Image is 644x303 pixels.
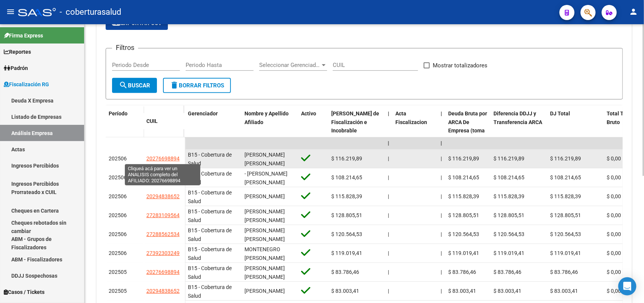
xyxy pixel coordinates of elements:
[388,269,389,275] span: |
[146,288,180,294] span: 20294838652
[388,155,389,162] span: |
[550,231,581,237] span: $ 120.564,53
[607,250,621,256] span: $ 0,00
[244,265,285,280] span: [PERSON_NAME] [PERSON_NAME]
[493,155,524,162] span: $ 116.219,89
[388,174,389,180] span: |
[448,250,479,256] span: $ 119.019,41
[448,155,479,162] span: $ 116.219,89
[301,110,316,117] span: Activo
[388,110,389,117] span: |
[119,82,150,89] span: Buscar
[448,231,479,237] span: $ 120.564,53
[493,231,524,237] span: $ 120.564,53
[392,106,438,156] datatable-header-cell: Acta Fiscalizacion
[607,288,621,294] span: $ 0,00
[445,106,490,156] datatable-header-cell: Deuda Bruta por ARCA De Empresa (toma en cuenta todos los afiliados)
[433,61,487,70] span: Mostrar totalizadores
[331,250,362,256] span: $ 119.019,41
[259,62,320,68] span: Seleccionar Gerenciador
[109,231,127,237] span: 202506
[146,118,158,124] span: CUIL
[185,106,241,156] datatable-header-cell: Gerenciador
[331,193,362,199] span: $ 115.828,39
[112,20,162,26] span: Exportar CSV
[106,106,143,137] datatable-header-cell: Período
[441,174,442,180] span: |
[244,152,285,166] span: [PERSON_NAME] [PERSON_NAME]
[441,288,442,294] span: |
[119,81,128,90] mat-icon: search
[493,110,542,125] span: Diferencia DDJJ y Transferencia ARCA
[146,231,180,237] span: 27288562534
[550,269,578,275] span: $ 83.786,46
[146,174,180,180] span: 20283108210
[146,193,180,199] span: 20294838652
[109,288,127,294] span: 202505
[395,110,427,125] span: Acta Fiscalizacion
[441,140,442,146] span: |
[188,265,232,280] span: B15 - Cobertura de Salud
[244,246,285,261] span: MONTENEGRO [PERSON_NAME]
[331,155,362,162] span: $ 116.219,89
[188,190,232,204] span: B15 - Cobertura de Salud
[550,174,581,180] span: $ 108.214,65
[112,42,138,53] h3: Filtros
[298,106,328,156] datatable-header-cell: Activo
[331,110,379,134] span: [PERSON_NAME] de Fiscalización e Incobrable
[244,110,289,125] span: Nombre y Apellido Afiliado
[550,250,581,256] span: $ 119.019,41
[146,212,180,218] span: 27283109564
[4,64,28,72] span: Padrón
[331,174,362,180] span: $ 108.214,65
[607,155,621,162] span: $ 0,00
[109,212,127,218] span: 202506
[607,231,621,237] span: $ 0,00
[244,208,285,223] span: [PERSON_NAME] [PERSON_NAME]
[388,140,389,146] span: |
[4,48,31,56] span: Reportes
[331,231,362,237] span: $ 120.564,53
[4,31,43,40] span: Firma Express
[188,227,232,242] span: B15 - Cobertura de Salud
[547,106,604,156] datatable-header-cell: DJ Total
[388,212,389,218] span: |
[550,155,581,162] span: $ 116.219,89
[618,277,636,295] div: Open Intercom Messenger
[328,106,385,156] datatable-header-cell: Deuda Bruta Neto de Fiscalización e Incobrable
[550,110,570,117] span: DJ Total
[109,193,127,199] span: 202506
[244,288,285,294] span: [PERSON_NAME]
[4,288,45,296] span: Casos / Tickets
[441,155,442,162] span: |
[441,193,442,199] span: |
[441,231,442,237] span: |
[109,110,128,117] span: Período
[448,269,476,275] span: $ 83.786,46
[607,269,621,275] span: $ 0,00
[388,193,389,199] span: |
[244,193,285,199] span: [PERSON_NAME]
[441,269,442,275] span: |
[146,250,180,256] span: 27392303249
[448,174,479,180] span: $ 108.214,65
[331,288,359,294] span: $ 83.003,41
[109,155,127,162] span: 202506
[448,110,487,151] span: Deuda Bruta por ARCA De Empresa (toma en cuenta todos los afiliados)
[6,7,15,16] mat-icon: menu
[163,78,231,93] button: Borrar Filtros
[388,250,389,256] span: |
[448,193,479,199] span: $ 115.828,39
[244,171,287,185] span: - [PERSON_NAME] [PERSON_NAME]
[188,110,218,117] span: Gerenciador
[607,174,621,180] span: $ 0,00
[441,110,442,117] span: |
[448,288,476,294] span: $ 83.003,41
[143,113,185,129] datatable-header-cell: CUIL
[188,246,232,261] span: B15 - Cobertura de Salud
[493,250,524,256] span: $ 119.019,41
[109,174,127,180] span: 202506
[241,106,298,156] datatable-header-cell: Nombre y Apellido Afiliado
[385,106,392,156] datatable-header-cell: |
[490,106,547,156] datatable-header-cell: Diferencia DDJJ y Transferencia ARCA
